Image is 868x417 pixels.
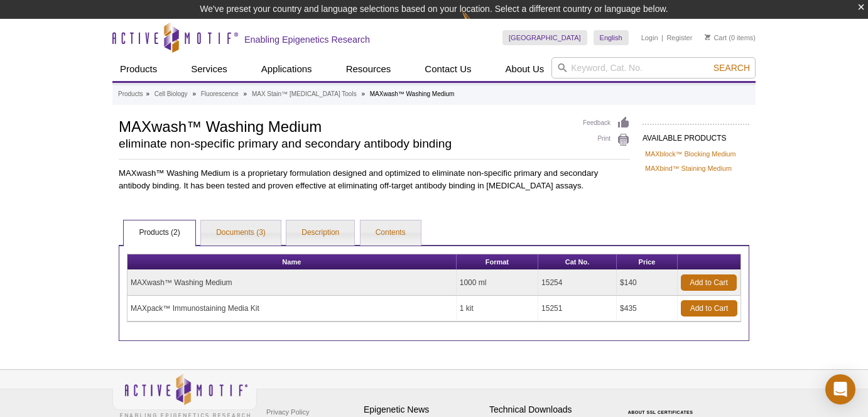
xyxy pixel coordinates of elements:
a: Products [118,89,143,100]
span: Search [713,63,750,73]
td: MAXwash™ Washing Medium [127,270,457,296]
th: Name [127,254,457,270]
h2: eliminate non-specific primary and secondary antibody binding [119,138,570,149]
a: Description [286,220,354,246]
td: 1 kit [457,296,538,322]
td: 1000 ml [457,270,538,296]
td: MAXpack™ Immunostaining Media Kit [127,296,457,322]
a: About Us [498,57,552,81]
input: Keyword, Cat. No. [551,57,756,79]
a: Products (2) [124,220,195,246]
a: Contact Us [417,57,479,81]
a: MAXblock™ Blocking Medium [645,148,736,160]
h1: MAXwash™ Washing Medium [119,116,570,135]
img: Your Cart [705,34,710,40]
th: Cat No. [538,254,617,270]
li: MAXwash™ Washing Medium [370,90,455,97]
h4: Epigenetic News [364,404,483,415]
td: $435 [617,296,678,322]
button: Search [710,62,754,73]
a: [GEOGRAPHIC_DATA] [502,30,587,45]
a: Print [583,133,630,147]
a: Contents [361,220,421,246]
a: English [594,30,629,45]
a: Fluorescence [201,89,239,100]
a: MAXbind™ Staining Medium [645,163,732,174]
a: Cell Biology [155,89,188,100]
h4: Technical Downloads [489,404,609,415]
td: 15254 [538,270,617,296]
div: Open Intercom Messenger [825,374,855,404]
a: ABOUT SSL CERTIFICATES [628,410,693,414]
a: Cart [705,33,727,42]
a: Resources [339,57,399,81]
td: 15251 [538,296,617,322]
a: Login [641,33,658,42]
img: Change Here [462,9,495,39]
a: Products [112,57,165,81]
a: Add to Cart [681,300,737,317]
li: » [361,90,365,97]
a: Add to Cart [681,274,737,291]
li: | [661,30,663,45]
h2: Enabling Epigenetics Research [244,34,370,45]
th: Format [457,254,538,270]
p: MAXwash™ Washing Medium is a proprietary formulation designed and optimized to eliminate non-spec... [119,167,630,192]
li: » [192,90,196,97]
th: Price [617,254,678,270]
a: Documents (3) [201,220,281,246]
a: MAX Stain™ [MEDICAL_DATA] Tools [252,89,357,100]
td: $140 [617,270,678,296]
a: Register [666,33,692,42]
li: » [244,90,247,97]
li: (0 items) [705,30,756,45]
a: Feedback [583,116,630,130]
a: Services [183,57,235,81]
li: » [146,90,149,97]
h2: AVAILABLE PRODUCTS [643,124,749,146]
a: Applications [254,57,320,81]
